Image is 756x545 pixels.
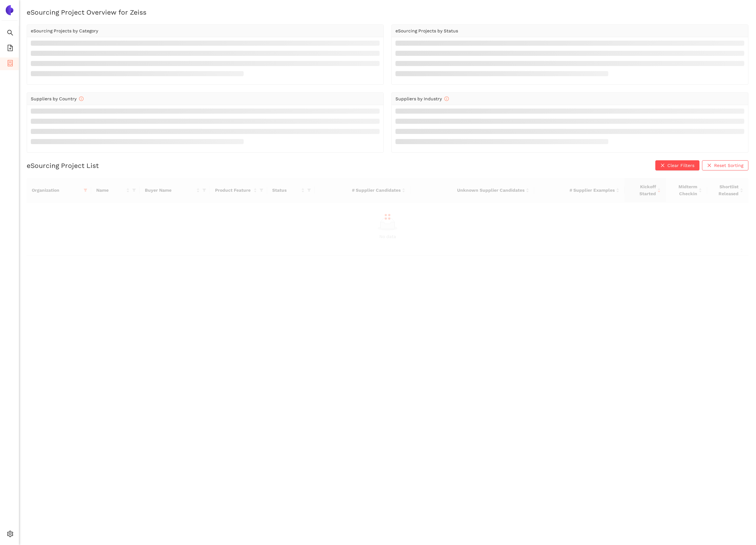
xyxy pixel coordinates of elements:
span: container [7,58,13,70]
img: Logo [4,5,15,15]
span: Suppliers by Industry [395,96,449,101]
span: close [707,163,712,168]
button: closeReset Sorting [702,160,748,170]
span: Suppliers by Country [31,96,84,101]
span: eSourcing Projects by Status [395,28,458,33]
h2: eSourcing Project List [27,161,99,170]
span: info-circle [444,96,449,101]
span: Clear Filters [667,162,694,169]
span: search [7,27,13,40]
span: file-add [7,43,13,55]
span: close [660,163,665,168]
button: closeClear Filters [655,160,699,170]
span: setting [7,528,13,541]
h2: eSourcing Project Overview for Zeiss [27,8,748,17]
span: Reset Sorting [714,162,743,169]
span: eSourcing Projects by Category [31,28,98,33]
span: info-circle [79,96,84,101]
